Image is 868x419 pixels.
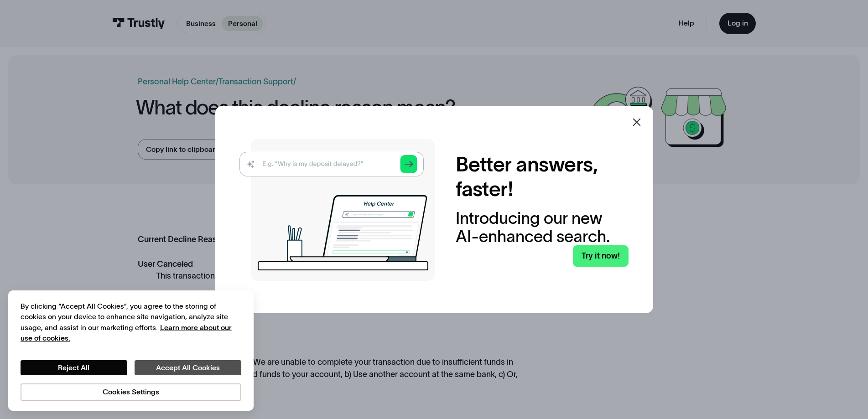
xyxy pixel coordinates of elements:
[456,209,629,245] div: Introducing our new AI-enhanced search.
[21,383,241,401] button: Cookies Settings
[21,301,241,401] div: Privacy
[21,360,127,376] button: Reject All
[8,290,254,411] div: Cookie banner
[456,152,629,202] h2: Better answers, faster!
[135,360,241,376] button: Accept All Cookies
[573,245,629,267] a: Try it now!
[21,301,241,344] div: By clicking “Accept All Cookies”, you agree to the storing of cookies on your device to enhance s...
